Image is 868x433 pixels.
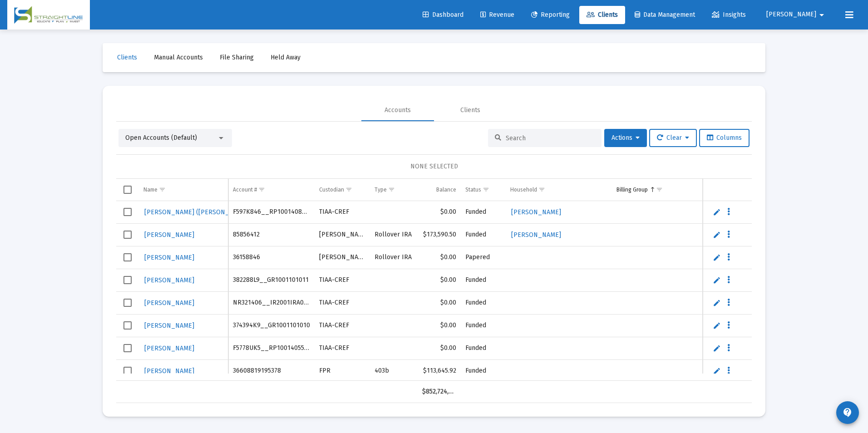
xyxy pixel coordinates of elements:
[123,299,132,307] div: Select row
[143,319,195,332] a: [PERSON_NAME]
[220,54,254,61] span: File Sharing
[388,186,395,193] span: Show filter options for column 'Type'
[465,230,501,239] div: Funded
[375,186,387,193] div: Type
[579,6,625,24] a: Clients
[465,186,481,193] div: Status
[612,134,640,142] span: Actions
[418,314,461,337] td: $0.00
[123,367,132,375] div: Select row
[506,179,612,201] td: Column Household
[538,186,545,193] span: Show filter options for column 'Household'
[418,223,461,246] td: $173,590.50
[461,179,506,201] td: Column Status
[123,344,132,352] div: Select row
[418,246,461,269] td: $0.00
[315,246,370,269] td: [PERSON_NAME]
[370,179,418,201] td: Column Type
[315,291,370,314] td: TIAA-CREF
[144,276,194,284] span: [PERSON_NAME]
[713,276,721,284] a: Edit
[415,6,471,24] a: Dashboard
[143,364,195,378] a: [PERSON_NAME]
[418,359,461,382] td: $113,645.92
[143,342,195,355] a: [PERSON_NAME]
[616,186,648,193] div: Billing Group
[713,367,721,375] a: Edit
[123,208,132,216] div: Select row
[816,6,827,24] mat-icon: arrow_drop_down
[465,344,501,353] div: Funded
[263,49,308,67] a: Held Away
[116,179,752,403] div: Data grid
[228,314,315,337] td: 374394K9__GR1001101010
[460,106,480,115] div: Clients
[707,134,742,142] span: Columns
[144,322,194,330] span: [PERSON_NAME]
[319,186,344,193] div: Custodian
[315,223,370,246] td: [PERSON_NAME]
[635,11,695,19] span: Data Management
[422,387,456,396] div: $852,724,291.01
[842,407,853,418] mat-icon: contact_support
[713,231,721,239] a: Edit
[418,201,461,224] td: $0.00
[465,276,501,285] div: Funded
[315,314,370,337] td: TIAA-CREF
[755,5,838,24] button: [PERSON_NAME]
[370,223,418,246] td: Rollover IRA
[587,11,618,19] span: Clients
[143,186,158,193] div: Name
[705,6,753,24] a: Insights
[228,359,315,382] td: 36608819195378
[604,129,647,147] button: Actions
[480,11,514,19] span: Revenue
[228,291,315,314] td: NR321406__IR2001IRA002
[524,6,577,24] a: Reporting
[510,186,537,193] div: Household
[418,337,461,359] td: $0.00
[766,11,816,19] span: [PERSON_NAME]
[699,129,750,147] button: Columns
[465,298,501,307] div: Funded
[143,228,195,241] a: [PERSON_NAME]
[370,359,418,382] td: 403b
[147,49,210,67] a: Manual Accounts
[713,253,721,261] a: Edit
[123,321,132,330] div: Select row
[511,208,561,216] span: [PERSON_NAME]
[144,254,194,261] span: [PERSON_NAME]
[144,299,194,307] span: [PERSON_NAME]
[315,201,370,224] td: TIAA-CREF
[713,344,721,352] a: Edit
[123,231,132,239] div: Select row
[271,54,301,61] span: Held Away
[123,162,745,171] div: NONE SELECTED
[258,186,265,193] span: Show filter options for column 'Account #'
[159,186,166,193] span: Show filter options for column 'Name'
[212,49,261,67] a: File Sharing
[123,253,132,261] div: Select row
[315,179,370,201] td: Column Custodian
[649,129,697,147] button: Clear
[418,269,461,291] td: $0.00
[510,228,562,241] a: [PERSON_NAME]
[228,179,315,201] td: Column Account #
[465,366,501,375] div: Funded
[144,208,251,216] span: [PERSON_NAME] ([PERSON_NAME])
[315,337,370,359] td: TIAA-CREF
[117,54,137,61] span: Clients
[144,367,194,375] span: [PERSON_NAME]
[418,179,461,201] td: Column Balance
[233,186,257,193] div: Account #
[139,179,228,201] td: Column Name
[228,269,315,291] td: 382288L9__GR1001101011
[712,11,746,19] span: Insights
[315,359,370,382] td: FPR
[125,134,197,142] span: Open Accounts (Default)
[143,251,195,264] a: [PERSON_NAME]
[154,54,203,61] span: Manual Accounts
[465,207,501,216] div: Funded
[511,231,561,239] span: [PERSON_NAME]
[713,299,721,307] a: Edit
